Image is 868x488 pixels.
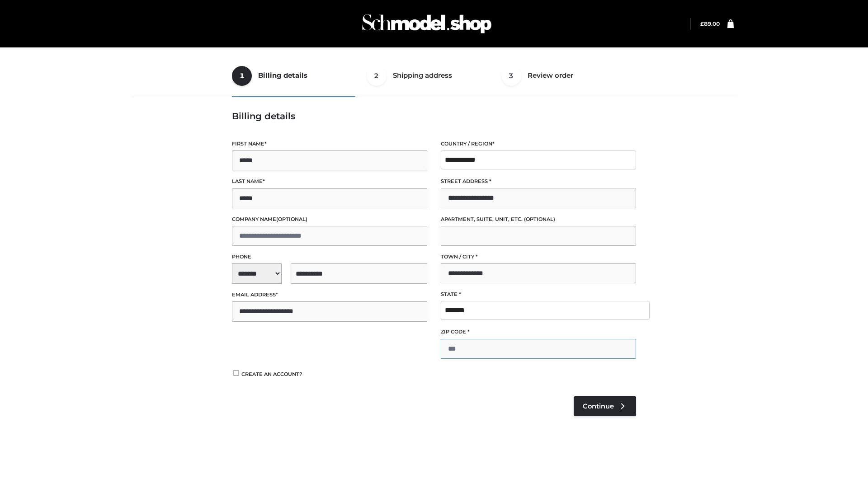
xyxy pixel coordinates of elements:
span: Continue [583,402,614,410]
label: Last name [232,177,427,186]
a: £89.00 [700,20,720,27]
label: Phone [232,253,427,261]
a: Continue [574,396,636,416]
span: £ [700,20,704,27]
h3: Billing details [232,111,636,122]
span: (optional) [276,216,307,222]
span: Create an account? [241,371,302,377]
label: First name [232,140,427,148]
img: Schmodel Admin 964 [359,6,495,42]
label: Country / Region [441,140,636,148]
label: Apartment, suite, unit, etc. [441,215,636,224]
label: ZIP Code [441,328,636,336]
bdi: 89.00 [700,20,720,27]
label: Street address [441,177,636,186]
input: Create an account? [232,370,240,376]
label: State [441,290,636,299]
label: Town / City [441,253,636,261]
span: (optional) [524,216,555,222]
label: Email address [232,291,427,299]
label: Company name [232,215,427,224]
